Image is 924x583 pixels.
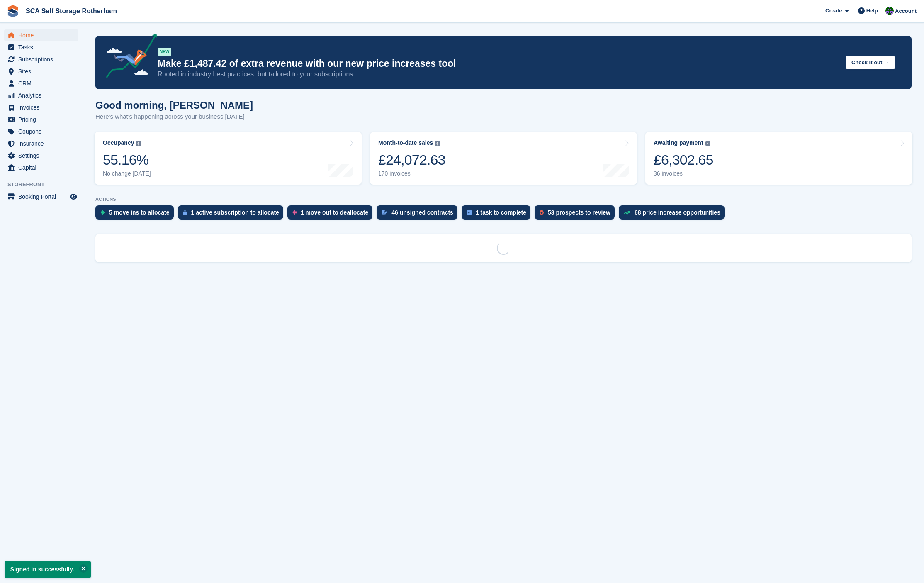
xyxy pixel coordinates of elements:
div: 55.16% [103,151,151,168]
span: Invoices [18,102,68,113]
img: stora-icon-8386f47178a22dfd0bd8f6a31ec36ba5ce8667c1dd55bd0f319d3a0aa187defe.svg [7,5,19,17]
p: Here's what's happening across your business [DATE] [95,112,253,122]
a: Occupancy 55.16% No change [DATE] [95,132,362,185]
div: 68 price increase opportunities [635,209,720,216]
img: icon-info-grey-7440780725fd019a000dd9b08b2336e03edf1995a4989e88bcd33f0948082b44.svg [435,141,440,146]
div: 1 active subscription to allocate [191,209,279,216]
a: menu [4,66,78,77]
a: Awaiting payment £6,302.65 36 invoices [645,132,912,185]
p: ACTIONS [95,197,912,202]
img: task-75834270c22a3079a89374b754ae025e5fb1db73e45f91037f5363f120a921f8.svg [467,210,472,215]
span: Subscriptions [18,54,68,65]
img: contract_signature_icon-13c848040528278c33f63329250d36e43548de30e8caae1d1a13099fd9432cc5.svg [382,210,387,215]
div: 36 invoices [654,170,713,177]
img: price_increase_opportunities-93ffe204e8149a01c8c9dc8f82e8f89637d9d84a8eef4429ea346261dce0b2c0.svg [624,211,630,215]
div: £6,302.65 [654,151,713,168]
a: menu [4,191,78,202]
span: Create [825,7,842,15]
a: Month-to-date sales £24,072.63 170 invoices [370,132,637,185]
a: Preview store [68,192,78,202]
a: 46 unsigned contracts [377,205,462,224]
a: 5 move ins to allocate [95,205,178,224]
a: menu [4,29,78,41]
span: Account [895,7,917,15]
p: Make £1,487.42 of extra revenue with our new price increases tool [158,58,839,70]
a: 1 move out to deallocate [287,205,377,224]
span: Capital [18,162,68,173]
a: menu [4,138,78,149]
a: SCA Self Storage Rotherham [22,4,120,18]
div: 5 move ins to allocate [109,209,170,216]
img: prospect-51fa495bee0391a8d652442698ab0144808aea92771e9ea1ae160a38d050c398.svg [540,210,544,215]
span: Sites [18,66,68,77]
a: 68 price increase opportunities [619,205,729,224]
a: 1 task to complete [462,205,535,224]
a: menu [4,41,78,53]
a: menu [4,114,78,125]
img: move_outs_to_deallocate_icon-f764333ba52eb49d3ac5e1228854f67142a1ed5810a6f6cc68b1a99e826820c5.svg [292,210,297,215]
a: 1 active subscription to allocate [178,205,287,224]
p: Signed in successfully. [5,561,91,578]
div: Awaiting payment [654,139,703,146]
img: Ross Chapman [885,7,894,15]
span: Analytics [18,90,68,101]
div: No change [DATE] [103,170,151,177]
span: Home [18,29,68,41]
h1: Good morning, [PERSON_NAME] [95,100,253,111]
span: Tasks [18,41,68,53]
a: menu [4,126,78,137]
span: Help [866,7,878,15]
div: 1 task to complete [476,209,526,216]
a: menu [4,162,78,173]
span: Booking Portal [18,191,68,202]
div: Month-to-date sales [378,139,433,146]
img: active_subscription_to_allocate_icon-d502201f5373d7db506a760aba3b589e785aa758c864c3986d89f69b8ff3... [183,210,187,215]
img: icon-info-grey-7440780725fd019a000dd9b08b2336e03edf1995a4989e88bcd33f0948082b44.svg [705,141,710,146]
div: 53 prospects to review [548,209,610,216]
div: 1 move out to deallocate [301,209,368,216]
div: 46 unsigned contracts [391,209,453,216]
div: £24,072.63 [378,151,445,168]
img: move_ins_to_allocate_icon-fdf77a2bb77ea45bf5b3d319d69a93e2d87916cf1d5bf7949dd705db3b84f3ca.svg [100,210,105,215]
span: CRM [18,78,68,89]
button: Check it out → [846,56,895,69]
div: NEW [158,48,171,56]
div: 170 invoices [378,170,445,177]
span: Pricing [18,114,68,125]
span: Settings [18,150,68,161]
span: Insurance [18,138,68,149]
a: menu [4,90,78,101]
a: 53 prospects to review [535,205,619,224]
span: Coupons [18,126,68,137]
a: menu [4,78,78,89]
img: price-adjustments-announcement-icon-8257ccfd72463d97f412b2fc003d46551f7dbcb40ab6d574587a9cd5c0d94... [99,34,157,81]
p: Rooted in industry best practices, but tailored to your subscriptions. [158,70,839,79]
img: icon-info-grey-7440780725fd019a000dd9b08b2336e03edf1995a4989e88bcd33f0948082b44.svg [136,141,141,146]
div: Occupancy [103,139,134,146]
a: menu [4,150,78,161]
a: menu [4,54,78,65]
span: Storefront [7,181,83,189]
a: menu [4,102,78,113]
